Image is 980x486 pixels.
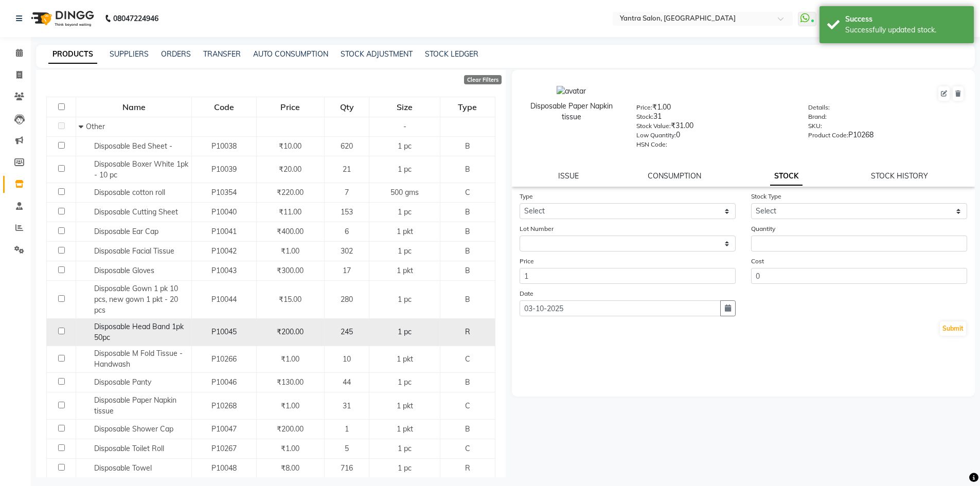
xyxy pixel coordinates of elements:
span: 44 [343,377,351,387]
span: Disposable cotton roll [94,188,165,197]
div: 31 [636,111,793,125]
span: 716 [341,463,353,473]
span: P10044 [211,295,237,304]
span: 1 pkt [397,401,413,410]
span: ₹8.00 [281,463,299,473]
label: Stock: [636,112,653,121]
span: ₹10.00 [279,141,301,151]
span: Disposable Gown 1 pk 10 pcs, new gown 1 pkt - 20 pcs [94,284,178,315]
div: Disposable Paper Napkin tissue [522,101,621,122]
label: Low Quantity: [636,131,676,140]
span: 1 pc [398,246,412,256]
span: 21 [343,165,351,174]
span: Disposable Cutting Sheet [94,207,178,217]
span: ₹200.00 [277,424,304,434]
div: P10268 [808,130,965,144]
span: 280 [341,295,353,304]
span: ₹20.00 [279,165,301,174]
span: B [465,424,470,434]
span: 17 [343,266,351,275]
a: AUTO CONSUMPTION [253,49,328,59]
span: P10046 [211,377,237,387]
span: P10042 [211,246,237,256]
span: C [465,444,470,453]
span: ₹400.00 [277,227,304,236]
img: avatar [557,86,586,97]
div: Name [77,98,191,116]
span: P10041 [211,227,237,236]
span: C [465,401,470,410]
a: CONSUMPTION [648,171,701,181]
span: P10266 [211,354,237,364]
span: 1 pc [398,207,412,217]
span: 31 [343,401,351,410]
span: P10039 [211,165,237,174]
span: B [465,266,470,275]
a: STOCK [770,167,803,186]
div: ₹31.00 [636,120,793,135]
a: ISSUE [558,171,579,181]
div: Clear Filters [464,75,502,84]
span: ₹300.00 [277,266,304,275]
label: Quantity [751,224,775,233]
span: Disposable Panty [94,377,151,387]
span: P10268 [211,401,237,410]
span: - [403,122,406,131]
div: ₹1.00 [636,102,793,116]
span: P10048 [211,463,237,473]
span: 1 pkt [397,354,413,364]
span: ₹200.00 [277,327,304,336]
label: Price: [636,103,652,112]
span: Disposable Head Band 1pk 50pc [94,322,184,342]
span: 1 pc [398,295,412,304]
span: Disposable Bed Sheet - [94,141,172,151]
span: ₹1.00 [281,401,299,410]
a: STOCK LEDGER [425,49,478,59]
div: Type [441,98,494,116]
span: Disposable Shower Cap [94,424,173,434]
span: C [465,188,470,197]
span: Disposable M Fold Tissue - Handwash [94,349,183,369]
label: Brand: [808,112,827,121]
label: Type [520,192,533,201]
span: P10047 [211,424,237,434]
span: 1 pc [398,327,412,336]
label: Stock Type [751,192,781,201]
label: Details: [808,103,830,112]
span: R [465,463,470,473]
span: 620 [341,141,353,151]
label: HSN Code: [636,140,667,149]
span: 1 pc [398,463,412,473]
span: P10045 [211,327,237,336]
span: B [465,141,470,151]
label: SKU: [808,121,822,131]
span: ₹1.00 [281,444,299,453]
b: 08047224946 [113,4,158,33]
span: 1 pc [398,444,412,453]
span: Disposable Towel [94,463,152,473]
button: Submit [940,321,966,336]
span: Disposable Gloves [94,266,154,275]
span: ₹220.00 [277,188,304,197]
span: Other [86,122,105,131]
span: 6 [345,227,349,236]
span: B [465,295,470,304]
label: Cost [751,257,764,266]
span: 1 pkt [397,266,413,275]
a: TRANSFER [203,49,241,59]
a: ORDERS [161,49,191,59]
label: Lot Number [520,224,554,233]
a: STOCK ADJUSTMENT [341,49,413,59]
span: 1 pkt [397,227,413,236]
a: SUPPLIERS [110,49,149,59]
div: Price [257,98,324,116]
span: P10354 [211,188,237,197]
span: P10043 [211,266,237,275]
span: Disposable Ear Cap [94,227,158,236]
a: PRODUCTS [48,45,97,64]
span: B [465,377,470,387]
label: Stock Value: [636,121,671,131]
span: Disposable Boxer White 1pk - 10 pc [94,159,188,179]
span: C [465,354,470,364]
span: 302 [341,246,353,256]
